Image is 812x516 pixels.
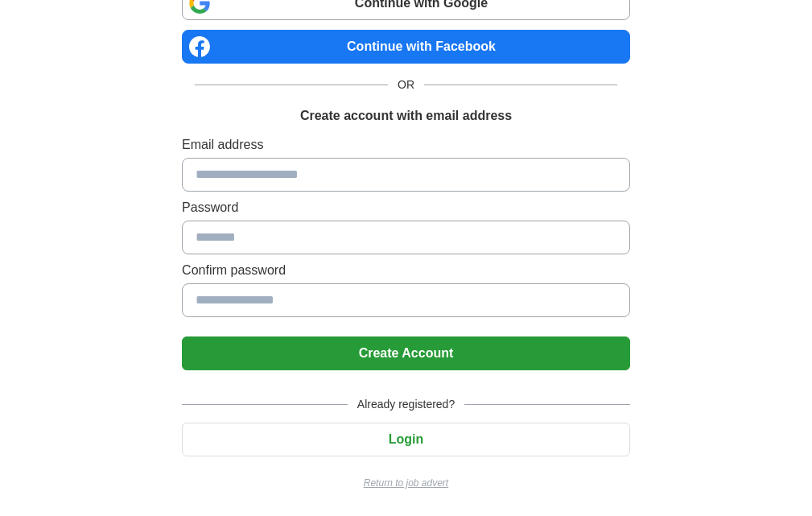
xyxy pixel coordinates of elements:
[182,432,630,446] a: Login
[182,135,630,155] label: Email address
[182,261,630,280] label: Confirm password
[348,396,464,413] span: Already registered?
[388,76,424,93] span: OR
[182,336,630,370] button: Create Account
[182,198,630,217] label: Password
[182,423,630,456] button: Login
[182,476,630,490] a: Return to job advert
[300,106,512,126] h1: Create account with email address
[182,30,630,64] a: Continue with Facebook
